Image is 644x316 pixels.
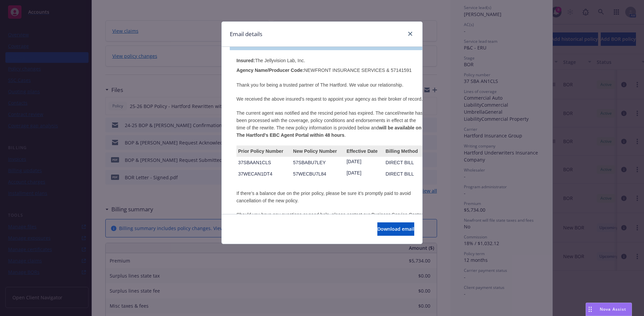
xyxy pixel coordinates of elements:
span: DIRECT BILL [385,160,414,165]
div: Drag to move [586,303,594,316]
span: Nova Assist [600,306,626,312]
span: [DATE] [346,170,361,176]
span: The current agent was notified and the rescind period has expired. The cancel/rewrite has been pr... [236,110,423,138]
span: Prior Policy Number [238,148,283,154]
span: [DATE] [346,159,361,164]
span: Effective Date [346,148,378,154]
span: Billing Method [385,148,418,154]
span: New Policy Number [293,148,337,154]
span: We received the above insured’s request to appoint your agency as their broker of record. [236,96,423,102]
span: 57SBABU7LEY [293,160,326,165]
span: 37WECAN1DT4 [238,171,272,177]
span: If there’s a balance due on the prior policy, please be sure it’s promptly paid to avoid cancella... [236,191,411,203]
button: Nova Assist [586,303,632,316]
span: DIRECT BILL [385,171,414,177]
span: 37SBAAN1CLS [238,160,271,165]
span: 57WECBU7L84 [293,171,326,177]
